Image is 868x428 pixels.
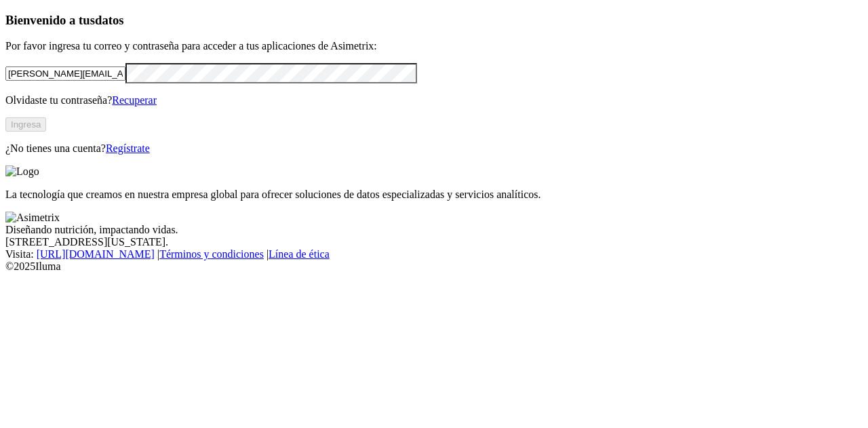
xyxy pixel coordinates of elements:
[269,248,330,260] a: Línea de ética
[159,248,264,260] a: Términos y condiciones
[5,166,39,178] img: Logo
[5,66,125,81] input: Tu correo
[5,260,863,273] div: © 2025 Iluma
[37,248,155,260] a: [URL][DOMAIN_NAME]
[5,40,863,52] p: Por favor ingresa tu correo y contraseña para acceder a tus aplicaciones de Asimetrix:
[5,13,863,28] h3: Bienvenido a tus
[5,142,863,155] p: ¿No tienes una cuenta?
[112,94,157,106] a: Recuperar
[5,189,863,201] p: La tecnología que creamos en nuestra empresa global para ofrecer soluciones de datos especializad...
[5,212,60,224] img: Asimetrix
[5,117,46,132] button: Ingresa
[5,236,863,248] div: [STREET_ADDRESS][US_STATE].
[106,142,150,154] a: Regístrate
[5,224,863,236] div: Diseñando nutrición, impactando vidas.
[5,94,863,106] p: Olvidaste tu contraseña?
[95,13,124,27] span: datos
[5,248,863,260] div: Visita : | |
